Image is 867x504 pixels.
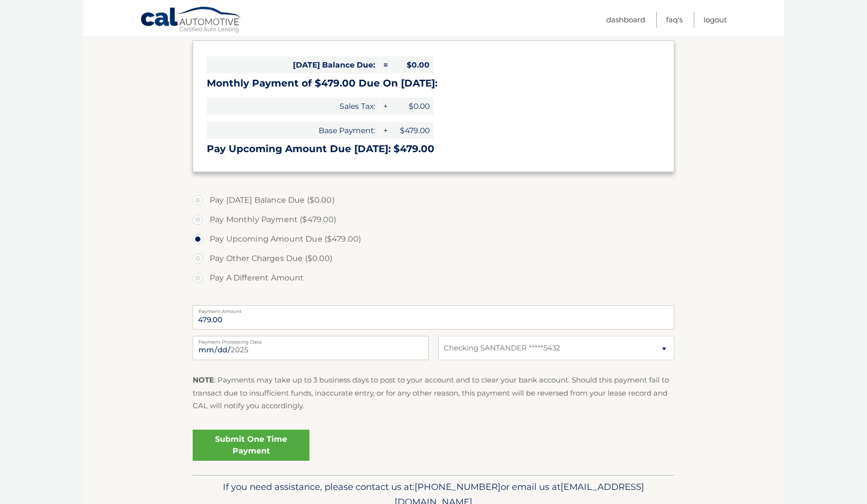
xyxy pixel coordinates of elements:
a: Submit One Time Payment [193,430,309,461]
span: = [379,56,389,73]
label: Payment Processing Date [193,336,429,344]
label: Pay Upcoming Amount Due ($479.00) [193,229,674,249]
h3: Monthly Payment of $479.00 Due On [DATE]: [207,77,660,89]
span: $0.00 [390,56,433,73]
span: + [379,98,389,115]
span: Base Payment: [207,122,379,139]
a: FAQ's [666,12,683,28]
span: $479.00 [390,122,433,139]
a: Logout [704,12,727,28]
label: Pay A Different Amount [193,268,674,288]
span: [DATE] Balance Due: [207,56,379,73]
strong: NOTE [193,375,214,384]
label: Payment Amount [193,305,674,313]
span: [PHONE_NUMBER] [415,481,501,492]
h3: Pay Upcoming Amount Due [DATE]: $479.00 [207,143,660,155]
a: Cal Automotive [140,6,242,35]
input: Payment Amount [193,305,674,330]
label: Pay Other Charges Due ($0.00) [193,249,674,268]
label: Pay [DATE] Balance Due ($0.00) [193,191,674,210]
a: Dashboard [606,12,645,28]
label: Pay Monthly Payment ($479.00) [193,210,674,229]
input: Payment Date [193,336,429,360]
p: : Payments may take up to 3 business days to post to your account and to clear your bank account.... [193,374,674,412]
span: Sales Tax: [207,98,379,115]
span: $0.00 [390,98,433,115]
span: + [379,122,389,139]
